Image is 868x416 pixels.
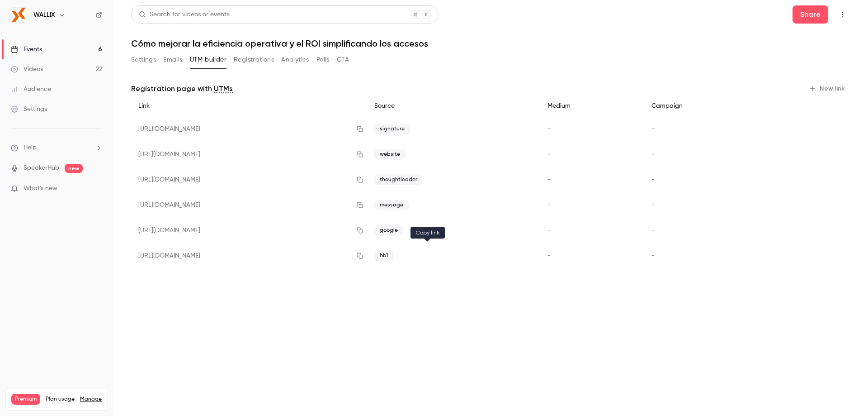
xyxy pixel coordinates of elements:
li: help-dropdown-opener [11,143,102,153]
div: [URL][DOMAIN_NAME] [131,116,367,142]
div: [URL][DOMAIN_NAME] [131,243,367,268]
span: - [651,177,655,183]
button: New link [805,81,850,96]
span: - [651,227,655,234]
span: Plan usage [46,396,75,403]
span: google [374,225,403,236]
div: Audience [11,85,51,94]
span: - [651,253,655,259]
div: Videos [11,65,43,74]
span: - [547,227,551,234]
div: Events [11,45,42,54]
div: [URL][DOMAIN_NAME] [131,167,367,192]
span: - [547,202,551,208]
div: Search for videos or events [139,10,229,19]
div: [URL][DOMAIN_NAME] [131,192,367,218]
div: Settings [11,105,47,114]
span: Premium [11,394,40,405]
span: Help [24,143,37,153]
a: SpeakerHub [24,163,59,173]
span: - [547,177,551,183]
span: - [651,126,655,132]
a: UTMs [214,83,233,94]
button: Emails [163,53,182,67]
span: - [547,151,551,158]
span: - [547,126,551,132]
button: Settings [131,53,156,67]
a: Manage [80,396,102,403]
span: website [374,149,406,160]
button: Polls [316,53,330,67]
p: Registration page with [131,83,233,94]
span: thoughtleader [374,174,423,185]
div: Campaign [644,96,770,116]
button: Registrations [234,53,274,67]
button: Analytics [281,53,309,67]
img: WALLIX [11,8,26,22]
span: new [65,164,83,173]
div: Source [367,96,541,116]
button: UTM builder [190,53,226,67]
span: signature [374,124,410,134]
span: - [651,202,655,208]
iframe: Noticeable Trigger [91,185,102,193]
span: - [547,253,551,259]
h1: Cómo mejorar la eficiencia operativa y el ROI simplificando los accesos [131,38,850,49]
span: What's new [24,184,57,193]
div: Medium [540,96,644,116]
span: message [374,200,409,210]
div: [URL][DOMAIN_NAME] [131,218,367,243]
h6: WALLIX [33,10,55,19]
button: Share [793,5,828,24]
div: [URL][DOMAIN_NAME] [131,142,367,167]
button: CTA [337,53,349,67]
div: Link [131,96,367,116]
span: - [651,151,655,158]
span: hb1 [374,250,393,261]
